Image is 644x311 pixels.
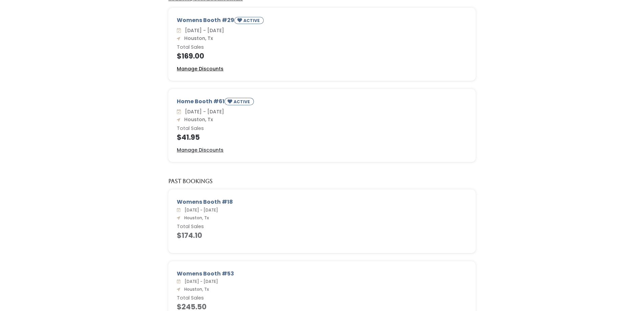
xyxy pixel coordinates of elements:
div: Womens Booth #29 [177,16,467,27]
span: Houston, Tx [182,215,209,221]
u: Manage Discounts [177,147,223,153]
span: [DATE] - [DATE] [182,27,224,34]
div: Home Booth #61 [177,97,467,108]
div: Womens Booth #18 [177,198,467,206]
span: [DATE] - [DATE] [182,279,218,284]
h6: Total Sales [177,126,467,131]
span: Houston, Tx [182,116,213,123]
span: Houston, Tx [182,35,213,42]
span: Houston, Tx [182,286,209,292]
small: ACTIVE [243,18,261,23]
h5: Past Bookings [168,178,213,184]
div: Womens Booth #53 [177,270,467,278]
h4: $245.50 [177,303,467,311]
h4: $41.95 [177,133,467,141]
span: [DATE] - [DATE] [182,207,218,213]
span: [DATE] - [DATE] [182,108,224,115]
a: Manage Discounts [177,147,223,154]
h6: Total Sales [177,224,467,229]
h6: Total Sales [177,45,467,50]
small: ACTIVE [234,99,251,105]
h4: $169.00 [177,52,467,60]
h4: $174.10 [177,231,467,239]
h6: Total Sales [177,295,467,301]
a: Manage Discounts [177,65,223,72]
